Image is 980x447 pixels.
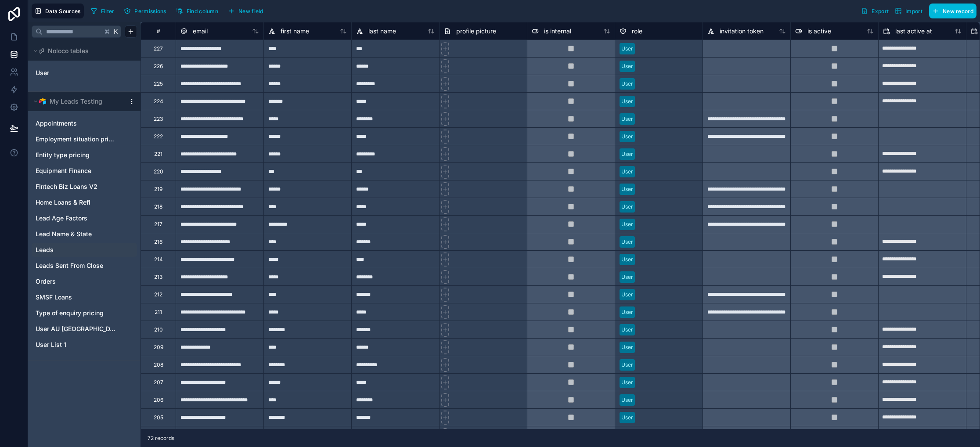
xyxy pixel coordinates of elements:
div: 212 [154,291,162,298]
div: User [621,291,633,299]
a: Permissions [121,4,173,18]
div: Lead Age Factors [32,211,137,225]
div: User [621,80,633,88]
button: Find column [173,4,221,18]
span: first name [281,27,309,36]
div: 205 [154,414,163,421]
div: User List 1 [32,338,137,352]
a: Orders [36,277,115,286]
button: Permissions [121,4,169,18]
div: 218 [154,203,162,210]
span: My Leads Testing [50,97,102,106]
div: 219 [154,186,162,193]
div: Home Loans & Refi [32,195,137,209]
span: Lead Age Factors [36,214,87,223]
span: New record [943,8,973,14]
div: Leads [32,243,137,257]
span: K [113,29,119,35]
div: User [621,150,633,158]
span: Data Sources [45,8,81,14]
a: Leads Sent From Close [36,261,115,270]
div: User [621,361,633,369]
div: User [621,379,633,386]
div: Employment situation pricing [32,132,137,146]
div: 209 [154,344,163,351]
span: Type of enquiry pricing [36,309,104,317]
span: profile picture [456,27,496,36]
span: SMSF Loans [36,293,72,302]
button: Export [858,4,892,18]
button: Airtable LogoMy Leads Testing [32,95,125,108]
div: User [621,220,633,228]
button: Import [892,4,926,18]
div: 227 [154,45,163,52]
div: # [148,28,169,34]
span: role [632,27,642,36]
div: 224 [154,98,163,105]
div: 208 [154,361,163,368]
button: New field [225,4,267,18]
div: User [621,185,633,193]
span: Filter [101,8,115,14]
div: 217 [154,221,162,228]
span: New field [238,8,263,14]
a: Type of enquiry pricing [36,309,115,317]
div: User AU States [32,322,137,336]
span: Import [905,8,922,14]
a: User List 1 [36,340,115,349]
a: New record [926,4,976,18]
span: Leads [36,245,54,254]
a: Fintech Biz Loans V2 [36,182,115,191]
a: Equipment Finance [36,166,115,175]
div: 225 [154,80,163,87]
a: Leads [36,245,115,254]
div: SMSF Loans [32,290,137,304]
div: User [621,326,633,334]
span: Home Loans & Refi [36,198,90,207]
div: User [621,238,633,246]
div: Appointments [32,116,137,130]
span: Fintech Biz Loans V2 [36,182,97,191]
a: Employment situation pricing [36,135,115,144]
a: Home Loans & Refi [36,198,115,207]
span: User List 1 [36,340,66,349]
button: Data Sources [32,4,84,18]
div: 223 [154,115,163,123]
a: Entity type pricing [36,151,115,159]
div: User [621,343,633,351]
span: Lead Name & State [36,230,92,238]
div: 213 [154,274,162,281]
div: Orders [32,274,137,288]
div: User [621,203,633,211]
span: Permissions [134,8,166,14]
div: User [621,273,633,281]
a: Lead Name & State [36,230,115,238]
div: User [621,115,633,123]
div: User [32,66,137,80]
a: Appointments [36,119,115,128]
span: Appointments [36,119,77,128]
span: Noloco tables [48,47,89,55]
div: 210 [154,326,163,333]
a: Lead Age Factors [36,214,115,223]
div: Type of enquiry pricing [32,306,137,320]
div: User [621,97,633,105]
a: User [36,68,107,77]
div: User [621,168,633,176]
span: last active at [895,27,932,36]
span: Entity type pricing [36,151,90,159]
span: Find column [187,8,218,14]
a: User AU [GEOGRAPHIC_DATA] [36,324,115,333]
button: Filter [87,4,118,18]
div: 220 [154,168,163,175]
div: 211 [155,309,162,316]
div: User [621,308,633,316]
span: 72 records [148,435,174,442]
div: User [621,133,633,141]
span: email [193,27,208,36]
img: Airtable Logo [39,98,46,105]
div: 206 [154,397,163,404]
span: Export [872,8,889,14]
button: New record [929,4,976,18]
